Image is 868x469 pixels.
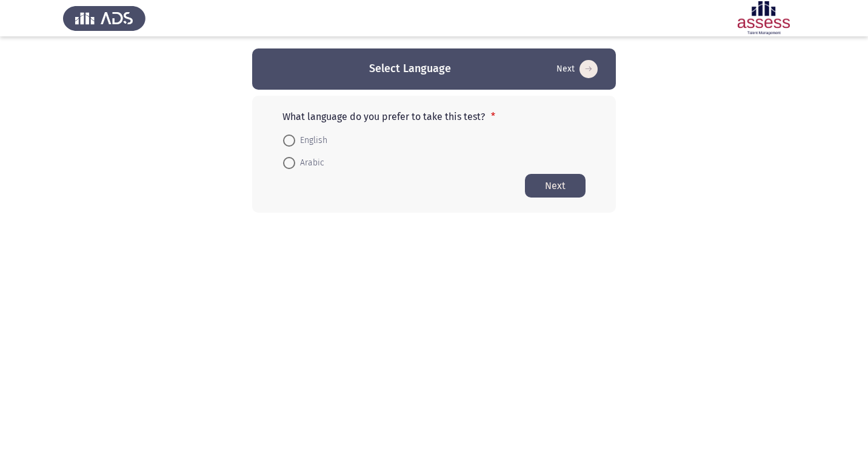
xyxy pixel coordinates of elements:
button: Start assessment [553,59,601,79]
h3: Select Language [369,61,451,76]
button: Start assessment [525,174,586,198]
img: Assessment logo of ASSESS Employability - EBI [723,1,805,35]
img: Assess Talent Management logo [63,1,145,35]
span: Arabic [295,156,324,170]
p: What language do you prefer to take this test? [282,111,586,122]
span: English [295,133,327,148]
